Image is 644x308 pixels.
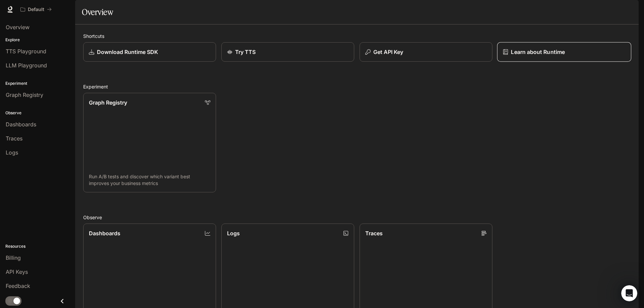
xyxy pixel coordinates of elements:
[89,173,210,187] p: Run A/B tests and discover which variant best improves your business metrics
[89,229,120,237] p: Dashboards
[511,48,565,56] p: Learn about Runtime
[83,33,631,40] h2: Shortcuts
[221,42,354,62] a: Try TTS
[83,83,631,90] h2: Experiment
[497,42,631,62] a: Learn about Runtime
[83,214,631,221] h2: Observe
[227,229,240,237] p: Logs
[360,42,492,62] button: Get API Key
[83,93,216,192] a: Graph RegistryRun A/B tests and discover which variant best improves your business metrics
[235,48,256,56] p: Try TTS
[373,48,403,56] p: Get API Key
[621,285,637,301] iframe: Intercom live chat
[17,3,55,16] button: All workspaces
[83,42,216,62] a: Download Runtime SDK
[365,229,383,237] p: Traces
[28,7,44,12] p: Default
[89,99,127,107] p: Graph Registry
[82,5,113,19] h1: Overview
[97,48,158,56] p: Download Runtime SDK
